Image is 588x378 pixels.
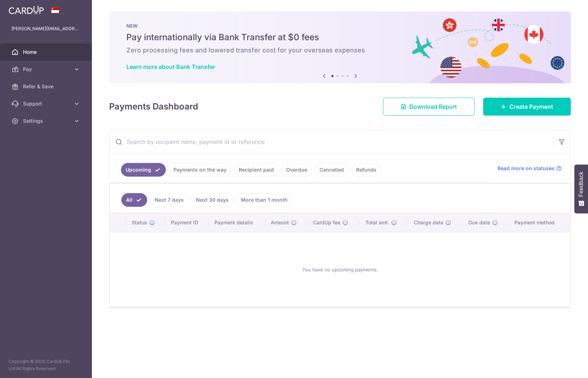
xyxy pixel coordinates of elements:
[498,165,555,172] span: Read more on statuses
[109,11,571,83] img: Bank transfer banner
[118,238,561,301] div: You have no upcoming payments.
[109,130,553,153] input: Search by recipient name, payment id or reference
[121,163,166,177] a: Upcoming
[509,102,553,111] span: Create Payment
[509,213,570,232] th: Payment method
[165,213,209,232] th: Payment ID
[9,6,44,14] img: CardUp
[498,165,562,172] a: Read more on statuses
[281,163,312,177] a: Overdue
[574,164,588,213] button: Feedback - Show survey
[132,219,147,226] span: Status
[23,100,70,107] span: Support
[578,172,584,197] span: Feedback
[191,193,233,207] a: Next 30 days
[126,46,554,55] h6: Zero processing fees and lowered transfer cost for your overseas expenses
[313,219,340,226] span: CardUp fee
[409,102,457,111] span: Download Report
[315,163,349,177] a: Cancelled
[271,219,289,226] span: Amount
[169,163,231,177] a: Payments on the way
[126,23,554,29] p: NEW
[236,193,292,207] a: More than 1 month
[109,100,198,113] h4: Payments Dashboard
[150,193,188,207] a: Next 7 days
[483,98,571,116] a: Create Payment
[126,63,215,70] a: Learn more about Bank Transfer
[383,98,475,116] a: Download Report
[23,117,70,125] span: Settings
[23,48,70,56] span: Home
[365,219,389,226] span: Total amt.
[234,163,279,177] a: Recipient paid
[23,66,70,73] span: Pay
[23,83,70,90] span: Refer & Save
[351,163,381,177] a: Refunds
[121,193,147,207] a: All
[126,32,554,43] h5: Pay internationally via Bank Transfer at $0 fees
[11,25,80,32] p: [PERSON_NAME][EMAIL_ADDRESS][DOMAIN_NAME]
[468,219,490,226] span: Due date
[414,219,443,226] span: Charge date
[209,213,265,232] th: Payment details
